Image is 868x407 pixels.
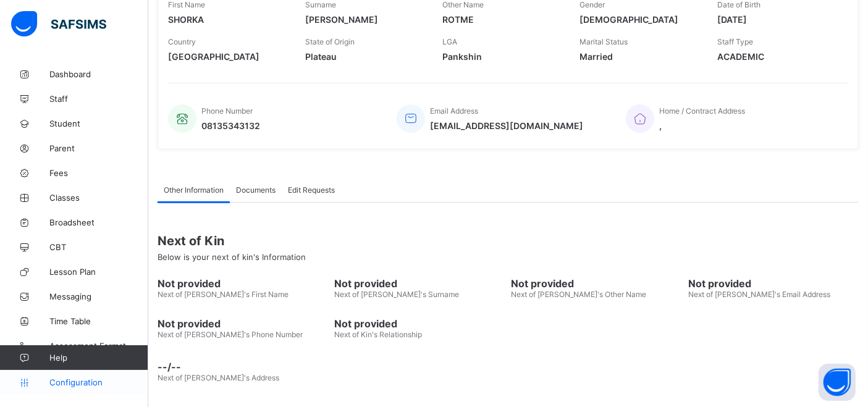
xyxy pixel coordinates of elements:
span: Next of [PERSON_NAME]'s Other Name [512,290,647,299]
span: Not provided [334,317,505,330]
span: 08135343132 [201,120,260,131]
span: Configuration [49,377,148,387]
span: Staff Type [717,37,753,46]
span: Home / Contract Address [659,106,746,115]
span: [PERSON_NAME] [305,14,424,25]
span: Email Address [430,106,478,115]
span: , [659,120,746,131]
span: Parent [49,143,148,153]
span: Broadsheet [49,217,148,227]
span: Lesson Plan [49,267,148,277]
span: Dashboard [49,69,148,79]
span: Not provided [688,277,859,290]
span: Plateau [305,51,424,62]
span: CBT [49,242,148,252]
span: [GEOGRAPHIC_DATA] [168,51,287,62]
span: Next of [PERSON_NAME]'s First Name [158,290,289,299]
span: Staff [49,94,148,104]
span: [DEMOGRAPHIC_DATA] [580,14,699,25]
span: Next of Kin's Relationship [334,330,422,339]
span: [DATE] [717,14,836,25]
span: State of Origin [305,37,355,46]
span: Marital Status [580,37,628,46]
button: Open asap [819,364,856,401]
span: Not provided [512,277,682,290]
span: Phone Number [201,106,253,115]
span: Next of [PERSON_NAME]'s Phone Number [158,330,303,339]
span: Next of [PERSON_NAME]'s Surname [334,290,459,299]
span: Other Information [164,185,224,195]
span: Not provided [334,277,505,290]
span: Not provided [158,317,328,330]
span: --/-- [158,361,859,373]
span: Next of [PERSON_NAME]'s Email Address [688,290,830,299]
span: Pankshin [442,51,561,62]
span: Messaging [49,292,148,301]
span: ACADEMIC [717,51,836,62]
span: Below is your next of kin's Information [158,252,306,262]
span: Help [49,353,148,363]
span: Next of Kin [158,233,859,248]
span: Student [49,119,148,128]
span: Country [168,37,196,46]
span: Documents [236,185,276,195]
span: Assessment Format [49,341,148,351]
span: Fees [49,168,148,178]
span: SHORKA [168,14,287,25]
span: LGA [442,37,457,46]
span: Married [580,51,699,62]
span: ROTME [442,14,561,25]
span: Time Table [49,316,148,326]
span: Classes [49,193,148,203]
img: safsims [11,11,106,37]
span: Next of [PERSON_NAME]'s Address [158,373,279,382]
span: Not provided [158,277,328,290]
span: [EMAIL_ADDRESS][DOMAIN_NAME] [430,120,583,131]
span: Edit Requests [288,185,335,195]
